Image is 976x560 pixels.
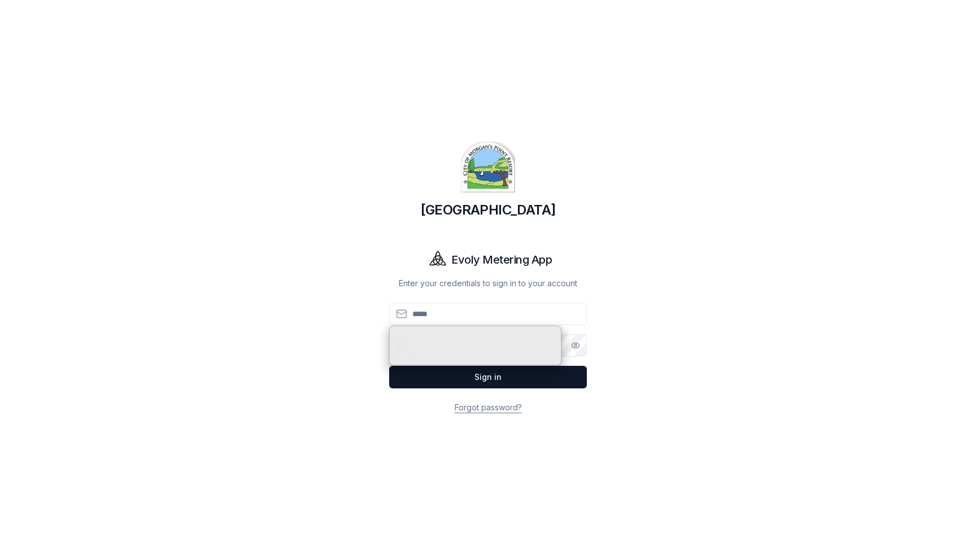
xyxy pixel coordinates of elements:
[389,278,587,289] p: Enter your credentials to sign in to your account
[451,252,552,268] h1: Evoly Metering App
[461,140,515,194] img: Morgan's Point Resort Logo
[455,403,522,412] a: Forgot password?
[389,192,587,219] h1: [GEOGRAPHIC_DATA]
[424,246,451,273] img: Evoly Logo
[389,366,587,388] button: Sign in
